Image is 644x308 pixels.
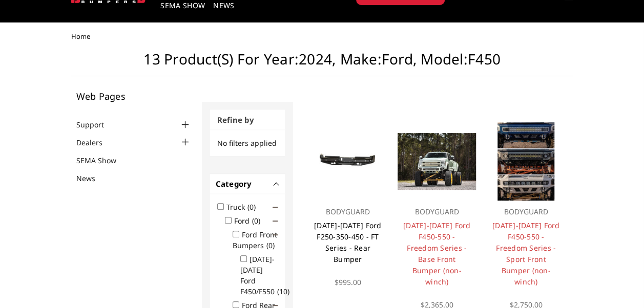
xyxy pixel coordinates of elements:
img: Multiple lighting options [497,122,554,201]
a: News [76,173,108,184]
h1: 13 Product(s) for Year:2024, Make:Ford, Model:F450 [71,51,573,76]
label: Truck [226,202,262,212]
a: SEMA Show [76,155,129,166]
span: No filters applied [217,138,277,148]
a: Multiple lighting options [487,122,565,201]
a: Support [76,119,117,130]
label: Ford Front Bumpers [233,230,281,250]
span: (0) [266,240,275,250]
p: BODYGUARD [492,206,560,218]
a: [DATE]-[DATE] Ford F450-550 - Freedom Series - Base Front Bumper (non-winch) [403,221,471,287]
a: [DATE]-[DATE] Ford F450-550 - Freedom Series - Sport Front Bumper (non-winch) [492,221,560,287]
a: Dealers [76,137,115,148]
span: Click to show/hide children [273,218,278,224]
h4: Category [216,178,280,190]
a: [DATE]-[DATE] Ford F250-350-450 - FT Series - Rear Bumper [314,221,382,264]
span: Click to show/hide children [273,303,278,308]
p: BODYGUARD [314,206,382,218]
label: [DATE]-[DATE] Ford F450/F550 [240,254,296,296]
h3: Refine by [210,109,286,130]
span: Click to show/hide children [273,232,278,237]
p: BODYGUARD [403,206,471,218]
h5: Web Pages [76,92,192,101]
span: Click to show/hide children [273,205,278,210]
iframe: Chat Widget [593,259,644,308]
a: News [213,2,234,22]
span: $995.00 [335,277,361,287]
span: (0) [247,202,256,212]
span: (0) [252,216,260,226]
a: SEMA Show [160,2,205,22]
span: Home [71,32,90,41]
label: Ford [234,216,266,226]
span: (10) [277,287,289,296]
button: - [274,181,279,186]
